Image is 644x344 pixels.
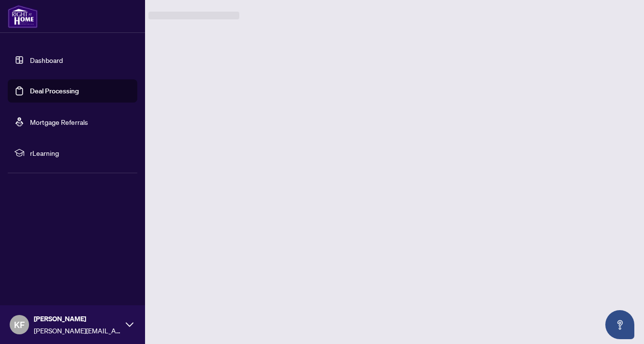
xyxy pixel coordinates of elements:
a: Deal Processing [30,87,79,95]
img: logo [8,5,38,28]
button: Open asap [605,310,634,339]
a: Mortgage Referrals [30,118,88,126]
span: [PERSON_NAME] [34,314,121,324]
span: rLearning [30,148,131,158]
span: KF [14,318,25,331]
span: [PERSON_NAME][EMAIL_ADDRESS][DOMAIN_NAME] [34,325,121,336]
a: Dashboard [30,56,63,64]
